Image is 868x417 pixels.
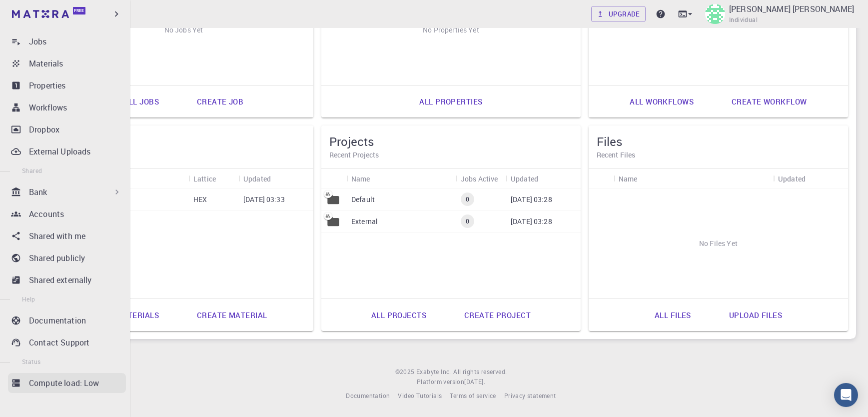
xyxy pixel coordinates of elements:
[597,149,840,160] h6: Recent Files
[453,367,507,377] span: All rights reserved.
[29,274,92,286] p: Shared externally
[29,123,59,135] p: Dropbox
[8,204,126,224] a: Accounts
[506,169,581,188] div: Updated
[729,15,758,25] span: Individual
[351,194,375,204] p: Default
[346,391,390,401] a: Documentation
[12,10,69,18] img: logo
[721,89,818,113] a: Create workflow
[188,169,238,188] div: Lattice
[638,170,654,186] button: Sort
[351,216,378,226] p: External
[29,314,86,326] p: Documentation
[778,169,806,188] div: Updated
[321,169,346,188] div: Icon
[806,170,822,186] button: Sort
[511,216,552,226] p: [DATE] 03:28
[8,226,126,246] a: Shared with me
[360,303,437,327] a: All projects
[8,182,126,202] div: Bank
[450,391,496,399] span: Terms of service
[8,53,126,73] a: Materials
[8,373,126,393] a: Compute load: Low
[591,6,646,22] a: Upgrade
[22,295,35,303] span: Help
[29,208,64,220] p: Accounts
[834,383,858,407] div: Open Intercom Messenger
[504,391,556,399] span: Privacy statement
[8,75,126,95] a: Properties
[538,170,554,186] button: Sort
[456,169,506,188] div: Jobs Active
[193,169,216,188] div: Lattice
[62,133,305,149] h5: Materials
[346,391,390,399] span: Documentation
[29,35,47,47] p: Jobs
[450,391,496,401] a: Terms of service
[29,336,89,348] p: Contact Support
[29,230,85,242] p: Shared with me
[705,4,725,24] img: Farhan Ishraq Aranya
[619,169,638,188] div: Name
[351,169,370,188] div: Name
[589,188,848,298] div: No Files Yet
[22,166,42,174] span: Shared
[773,169,848,188] div: Updated
[8,332,126,352] a: Contact Support
[8,97,126,117] a: Workflows
[186,89,254,113] a: Create job
[271,170,287,186] button: Sort
[243,169,271,188] div: Updated
[8,248,126,268] a: Shared publicly
[216,170,232,186] button: Sort
[462,217,473,225] span: 0
[398,391,442,399] span: Video Tutorials
[8,310,126,330] a: Documentation
[29,79,66,91] p: Properties
[589,169,614,188] div: Icon
[461,169,498,188] div: Jobs Active
[614,169,773,188] div: Name
[417,377,464,387] span: Platform version
[79,169,188,188] div: Name
[511,169,538,188] div: Updated
[113,89,170,113] a: All jobs
[62,149,305,160] h6: Recent Materials
[395,367,416,377] span: © 2025
[29,145,90,157] p: External Uploads
[408,89,493,113] a: All properties
[511,194,552,204] p: [DATE] 03:28
[8,270,126,290] a: Shared externally
[193,194,207,204] p: HEX
[644,303,702,327] a: All files
[29,186,47,198] p: Bank
[597,133,840,149] h5: Files
[453,303,542,327] a: Create project
[346,169,456,188] div: Name
[619,89,705,113] a: All workflows
[8,31,126,51] a: Jobs
[243,194,285,204] p: [DATE] 03:33
[416,367,451,377] a: Exabyte Inc.
[238,169,313,188] div: Updated
[398,391,442,401] a: Video Tutorials
[22,357,40,365] span: Status
[416,367,451,375] span: Exabyte Inc.
[370,170,386,186] button: Sort
[464,377,485,387] a: [DATE].
[329,149,573,160] h6: Recent Projects
[29,57,63,69] p: Materials
[29,252,85,264] p: Shared publicly
[8,141,126,161] a: External Uploads
[462,195,473,203] span: 0
[464,377,485,385] span: [DATE] .
[8,119,126,139] a: Dropbox
[186,303,278,327] a: Create material
[504,391,556,401] a: Privacy statement
[329,133,573,149] h5: Projects
[29,101,67,113] p: Workflows
[729,3,854,15] p: [PERSON_NAME] [PERSON_NAME]
[718,303,793,327] a: Upload files
[29,377,99,389] p: Compute load: Low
